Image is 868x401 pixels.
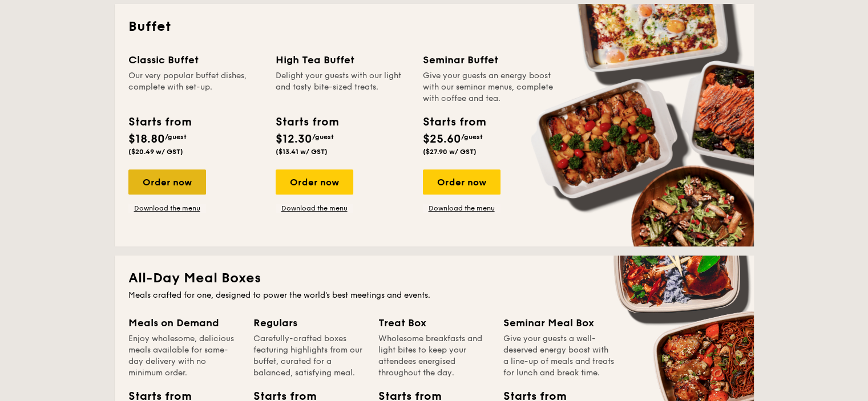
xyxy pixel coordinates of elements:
div: Carefully-crafted boxes featuring highlights from our buffet, curated for a balanced, satisfying ... [253,333,365,379]
div: Seminar Meal Box [503,315,615,331]
span: /guest [312,133,334,141]
div: Order now [276,169,353,195]
span: $18.80 [128,132,165,146]
span: ($13.41 w/ GST) [276,148,328,156]
a: Download the menu [276,204,353,213]
h2: Buffet [128,18,740,36]
div: Order now [128,169,206,195]
div: Give your guests an energy boost with our seminar menus, complete with coffee and tea. [423,70,556,104]
div: Order now [423,169,500,195]
span: /guest [461,133,483,141]
div: Starts from [128,114,191,131]
div: High Tea Buffet [276,52,409,68]
div: Delight your guests with our light and tasty bite-sized treats. [276,70,409,104]
a: Download the menu [423,204,500,213]
div: Regulars [253,315,365,331]
div: Our very popular buffet dishes, complete with set-up. [128,70,262,104]
div: Treat Box [378,315,490,331]
div: Starts from [423,114,485,131]
div: Seminar Buffet [423,52,556,68]
div: Starts from [276,114,338,131]
div: Enjoy wholesome, delicious meals available for same-day delivery with no minimum order. [128,333,240,379]
div: Classic Buffet [128,52,262,68]
span: /guest [165,133,187,141]
span: ($27.90 w/ GST) [423,148,477,156]
div: Meals on Demand [128,315,240,331]
a: Download the menu [128,204,206,213]
div: Wholesome breakfasts and light bites to keep your attendees energised throughout the day. [378,333,490,379]
span: ($20.49 w/ GST) [128,148,183,156]
h2: All-Day Meal Boxes [128,269,740,287]
div: Give your guests a well-deserved energy boost with a line-up of meals and treats for lunch and br... [503,333,615,379]
span: $12.30 [276,132,312,146]
div: Meals crafted for one, designed to power the world's best meetings and events. [128,290,740,301]
span: $25.60 [423,132,461,146]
